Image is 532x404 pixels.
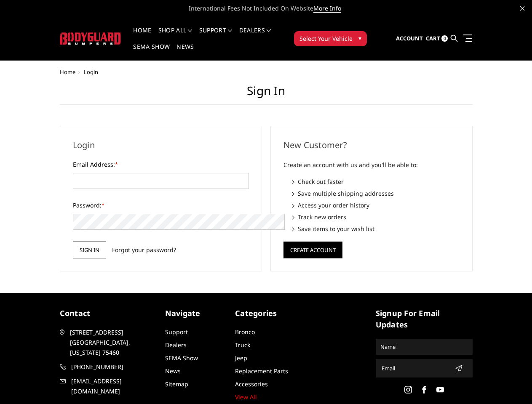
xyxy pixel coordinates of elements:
[358,34,361,43] span: ▾
[112,245,176,254] a: Forgot your password?
[176,44,194,60] a: News
[165,308,227,319] h5: Navigate
[165,367,181,375] a: News
[235,341,250,349] a: Truck
[71,376,156,396] span: [EMAIL_ADDRESS][DOMAIN_NAME]
[235,308,297,319] h5: Categories
[60,32,122,45] img: BODYGUARD BUMPERS
[133,44,170,60] a: SEMA Show
[158,27,192,44] a: shop all
[396,35,423,42] span: Account
[235,393,257,401] a: View All
[73,201,249,210] label: Password:
[294,31,367,46] button: Select Your Vehicle
[378,361,452,375] input: Email
[283,160,460,170] p: Create an account with us and you'll be able to:
[70,327,155,358] span: [STREET_ADDRESS] [GEOGRAPHIC_DATA], [US_STATE] 75460
[283,242,342,258] button: Create Account
[165,380,188,388] a: Sitemap
[426,27,448,50] a: Cart 0
[84,68,98,76] span: Login
[235,328,255,336] a: Bronco
[396,27,423,50] a: Account
[283,139,460,151] h2: New Customer?
[292,213,460,221] li: Track new orders
[60,362,157,372] a: [PHONE_NUMBER]
[60,376,157,396] a: [EMAIL_ADDRESS][DOMAIN_NAME]
[133,27,151,44] a: Home
[165,354,198,362] a: SEMA Show
[377,340,471,353] input: Name
[292,189,460,198] li: Save multiple shipping addresses
[235,367,288,375] a: Replacement Parts
[292,201,460,210] li: Access your order history
[299,34,353,43] span: Select Your Vehicle
[441,35,448,42] span: 0
[239,27,271,44] a: Dealers
[60,68,75,76] a: Home
[73,139,249,151] h2: Login
[292,224,460,233] li: Save items to your wish list
[71,362,156,372] span: [PHONE_NUMBER]
[235,380,268,388] a: Accessories
[165,328,188,336] a: Support
[426,35,440,42] span: Cart
[60,308,157,319] h5: contact
[376,308,473,330] h5: signup for email updates
[73,242,106,258] input: Sign in
[165,341,187,349] a: Dealers
[490,364,532,404] iframe: Chat Widget
[283,245,342,253] a: Create Account
[199,27,233,44] a: Support
[73,160,249,169] label: Email Address:
[292,177,460,186] li: Check out faster
[60,84,473,105] h1: Sign in
[235,354,247,362] a: Jeep
[313,4,341,13] a: More Info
